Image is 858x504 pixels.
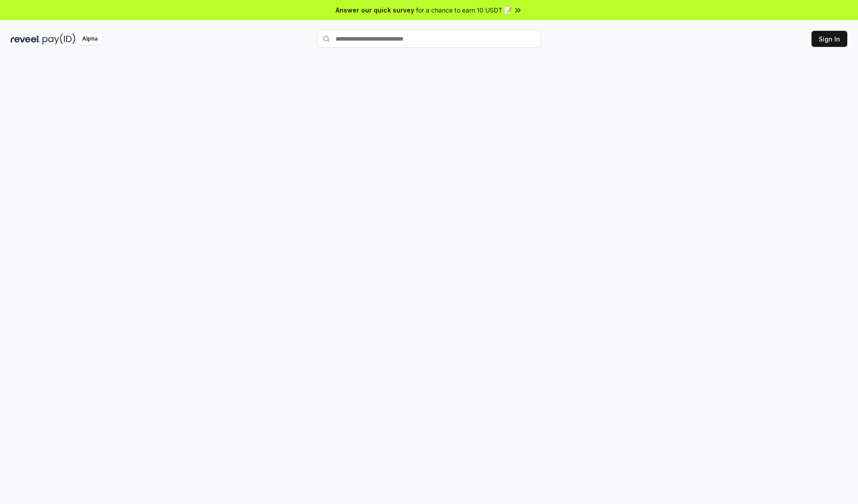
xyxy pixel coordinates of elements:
img: reveel_dark [11,33,41,45]
span: Answer our quick survey [336,5,414,15]
span: for a chance to earn 10 USDT 📝 [416,5,512,15]
img: pay_id [42,33,76,45]
div: Alpha [77,33,102,45]
button: Sign In [812,31,847,47]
